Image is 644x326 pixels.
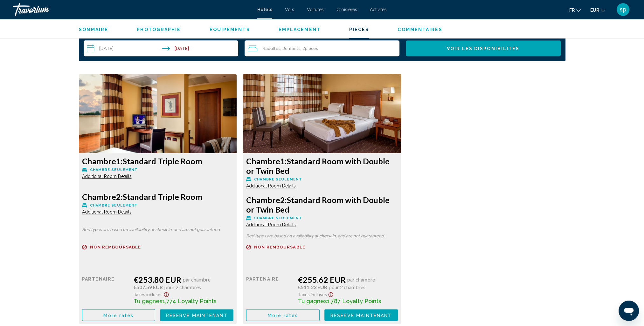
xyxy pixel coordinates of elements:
a: Vols [285,7,294,12]
span: €511.23 EUR [298,284,327,290]
span: fr [569,8,575,13]
div: €253.80 EUR [134,275,233,284]
a: Voitures [307,7,324,12]
span: 2: [82,192,123,201]
a: Activités [370,7,387,12]
button: User Menu [615,3,631,16]
span: Additional Room Details [246,222,296,227]
button: Emplacement [279,27,321,32]
span: Chambre seulement [254,177,302,181]
span: Taxes incluses [298,292,327,297]
span: 2: [246,195,287,205]
button: Reserve maintenant [324,309,398,321]
span: Voir les disponibilités [447,46,519,51]
span: Équipements [210,27,250,32]
span: Taxes incluses [134,292,163,297]
span: More rates [103,313,134,318]
span: , 3 [280,46,301,51]
div: Partenaire [246,275,293,304]
button: Change language [569,5,581,15]
button: Travelers: 4 adults, 3 children [245,40,399,56]
span: Emplacement [279,27,321,32]
span: Additional Room Details [246,183,296,188]
button: Équipements [210,27,250,32]
span: Chambre [82,156,116,166]
button: Check-in date: Aug 20, 2025 Check-out date: Aug 23, 2025 [84,40,239,56]
button: Photographie [137,27,181,32]
span: €507.59 EUR [134,284,163,290]
img: e55ee5e7-2877-42e6-a1b5-8ed493415470.jpeg [243,74,401,153]
span: Additional Room Details [82,174,132,179]
span: pour 2 chambres [164,284,201,290]
span: pour 2 chambres [329,284,365,290]
a: Hôtels [257,7,272,12]
span: Non remboursable [90,245,141,249]
span: Pièces [349,27,369,32]
h3: Standard Room with Double or Twin Bed [246,156,398,175]
span: Additional Room Details [82,209,132,214]
span: sp [620,6,627,13]
span: More rates [268,313,298,318]
span: EUR [590,8,599,13]
span: Adultes [266,45,280,51]
span: Chambre seulement [90,203,138,207]
button: Change currency [590,5,605,15]
div: Partenaire [82,275,129,304]
span: pièces [305,45,318,51]
button: More rates [246,309,320,321]
span: 1: [246,156,287,166]
span: 1,787 Loyalty Points [327,298,381,304]
p: Bed types are based on availability at check-in, and are not guaranteed. [246,234,398,238]
button: More rates [82,309,156,321]
button: Commentaires [398,27,442,32]
h3: Standard Triple Room [82,156,234,166]
span: Chambre [246,156,280,166]
span: Chambre seulement [254,216,302,220]
span: Sommaire [79,27,108,32]
span: Tu gagnes [298,298,327,304]
div: €255.62 EUR [298,275,398,284]
a: Croisières [336,7,357,12]
img: 1b83383d-80f7-4029-8e5c-5420c5a31bb5.jpeg [79,74,237,153]
span: Chambre seulement [90,168,138,172]
button: Show Taxes and Fees disclaimer [163,290,170,297]
button: Sommaire [79,27,108,32]
span: 4 [263,46,280,51]
span: Chambre [246,195,280,205]
span: Reserve maintenant [330,313,392,318]
button: Voir les disponibilités [406,40,561,56]
span: par chambre [183,277,211,282]
span: 1,774 Loyalty Points [163,298,217,304]
span: Enfants [285,45,301,51]
button: Show Taxes and Fees disclaimer [327,290,335,297]
a: Travorium [13,3,251,16]
span: Photographie [137,27,181,32]
button: Reserve maintenant [160,309,233,321]
div: Search widget [84,40,561,56]
span: Commentaires [398,27,442,32]
span: Reserve maintenant [166,313,228,318]
span: 1: [82,156,123,166]
span: , 2 [301,46,318,51]
span: par chambre [347,277,375,282]
h3: Standard Triple Room [82,192,234,201]
p: Bed types are based on availability at check-in, and are not guaranteed. [82,228,234,232]
button: Pièces [349,27,369,32]
span: Tu gagnes [134,298,163,304]
span: Non remboursable [254,245,305,249]
span: Chambre [82,192,116,201]
h3: Standard Room with Double or Twin Bed [246,195,398,214]
iframe: Bouton de lancement de la fenêtre de messagerie [619,301,639,321]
